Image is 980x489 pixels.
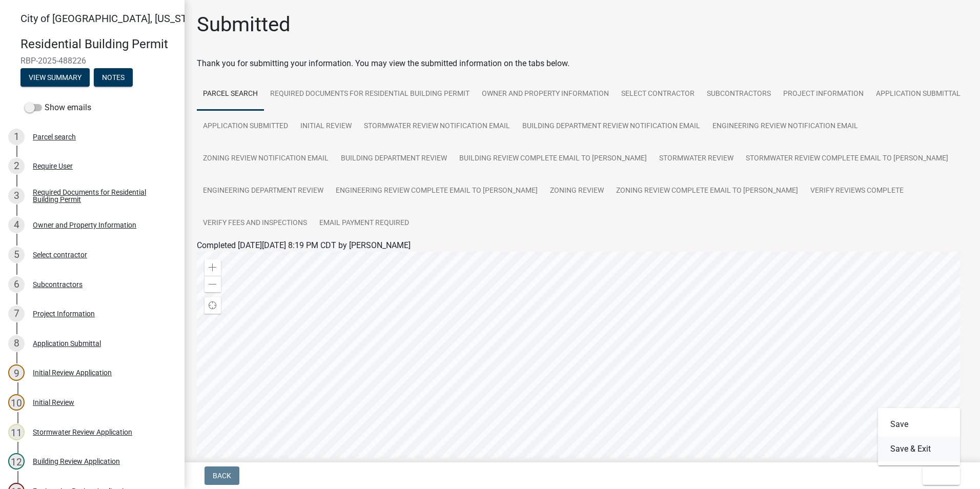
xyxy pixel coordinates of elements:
a: Building Department Review Notification Email [516,110,706,143]
div: Zoom in [205,259,221,276]
div: 2 [8,158,25,174]
div: Project Information [33,310,95,317]
a: Required Documents for Residential Building Permit [264,78,476,111]
button: Notes [94,68,133,87]
a: Application Submittal [870,78,967,111]
div: 6 [8,276,25,293]
div: Subcontractors [33,281,83,288]
h4: Residential Building Permit [21,37,176,52]
div: Exit [878,408,960,465]
a: Email Payment Required [313,207,415,240]
div: Parcel search [33,133,76,140]
div: 1 [8,129,25,145]
h1: Submitted [197,12,291,37]
div: Initial Review [33,399,74,406]
button: Back [205,466,239,485]
a: Subcontractors [701,78,777,111]
a: Stormwater Review Complete Email to [PERSON_NAME] [740,142,954,175]
wm-modal-confirm: Summary [21,74,90,82]
div: Application Submittal [33,340,101,347]
div: Select contractor [33,251,87,258]
a: Building Review Complete Email to [PERSON_NAME] [453,142,653,175]
div: Stormwater Review Application [33,429,132,436]
a: Engineering Review Notification Email [706,110,864,143]
span: Exit [931,472,946,480]
div: 11 [8,424,25,440]
div: 10 [8,394,25,411]
button: Save & Exit [878,437,960,461]
div: 3 [8,188,25,204]
a: Application Submitted [197,110,294,143]
span: Completed [DATE][DATE] 8:19 PM CDT by [PERSON_NAME] [197,240,411,250]
a: Engineering Department Review [197,175,330,208]
div: Require User [33,162,73,170]
a: Stormwater Review [653,142,740,175]
button: View Summary [21,68,90,87]
span: Back [213,472,231,480]
div: 9 [8,364,25,381]
a: Select contractor [615,78,701,111]
div: Owner and Property Information [33,221,136,229]
div: Building Review Application [33,458,120,465]
a: Owner and Property Information [476,78,615,111]
label: Show emails [25,101,91,114]
div: Find my location [205,297,221,314]
div: 7 [8,305,25,322]
div: 4 [8,217,25,233]
a: Initial Review [294,110,358,143]
a: Verify Fees and Inspections [197,207,313,240]
span: City of [GEOGRAPHIC_DATA], [US_STATE] [21,12,207,25]
a: Stormwater Review Notification Email [358,110,516,143]
div: 12 [8,453,25,470]
div: 8 [8,335,25,352]
a: Zoning Review Notification Email [197,142,335,175]
div: Required Documents for Residential Building Permit [33,189,168,203]
div: Initial Review Application [33,369,112,376]
button: Save [878,412,960,437]
a: Zoning Review [544,175,610,208]
div: 5 [8,247,25,263]
a: Engineering Review Complete Email to [PERSON_NAME] [330,175,544,208]
div: Thank you for submitting your information. You may view the submitted information on the tabs below. [197,57,968,70]
button: Exit [923,466,960,485]
a: Building Department Review [335,142,453,175]
a: Project Information [777,78,870,111]
a: Verify Reviews Complete [804,175,910,208]
span: RBP-2025-488226 [21,56,164,66]
div: Zoom out [205,276,221,292]
a: Parcel search [197,78,264,111]
wm-modal-confirm: Notes [94,74,133,82]
a: Zoning Review Complete Email to [PERSON_NAME] [610,175,804,208]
